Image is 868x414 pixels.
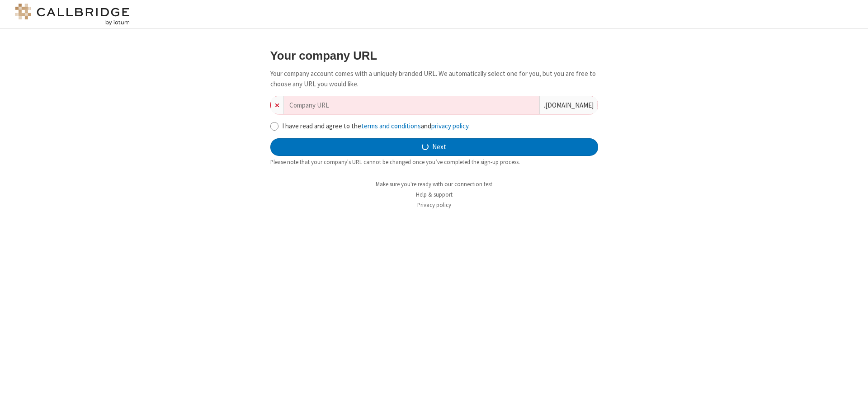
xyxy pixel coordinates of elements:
span: Next [432,142,446,152]
div: . [DOMAIN_NAME] [539,96,598,114]
a: Privacy policy [417,201,451,209]
p: Your company account comes with a uniquely branded URL. We automatically select one for you, but ... [270,69,598,89]
button: Next [270,138,598,156]
img: logo@2x.png [14,4,131,25]
div: Please note that your company's URL cannot be changed once you’ve completed the sign-up process. [270,158,598,166]
a: Help & support [416,191,453,198]
a: privacy policy [431,122,468,130]
a: terms and conditions [361,122,421,130]
h3: Your company URL [270,49,598,62]
label: I have read and agree to the and . [282,121,598,132]
a: Make sure you're ready with our connection test [376,180,492,188]
input: Company URL [284,96,539,114]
